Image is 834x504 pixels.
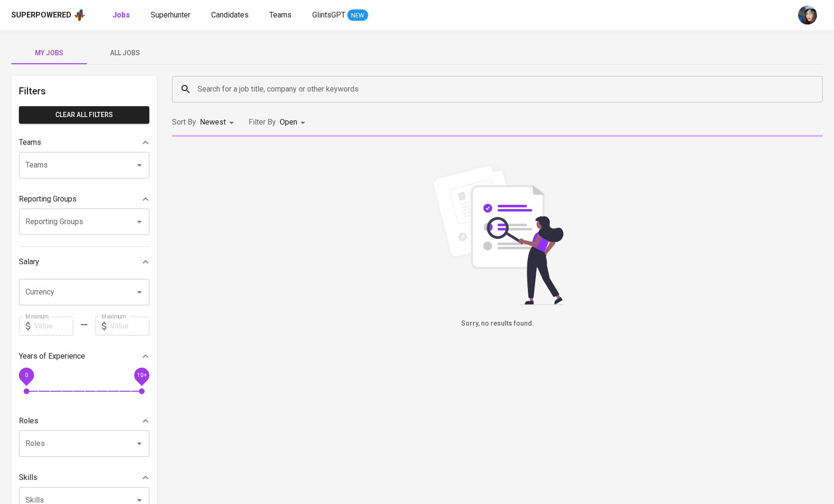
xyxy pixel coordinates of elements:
button: Open [133,159,146,172]
span: Teams [269,10,292,19]
p: Years of Experience [19,351,85,362]
button: Open [133,437,146,450]
span: 0 [25,371,28,378]
input: Value [110,317,149,336]
input: Value [34,317,73,336]
p: Skills [19,472,37,483]
img: diazagista@glints.com [798,6,817,25]
a: Teams [269,9,293,21]
div: Reporting Groups [19,190,149,209]
a: Superhunter [151,9,192,21]
p: Reporting Groups [19,193,77,205]
b: Jobs [112,10,130,19]
span: Candidates [211,10,249,19]
span: All Jobs [93,47,157,59]
span: Open [280,118,297,126]
h6: Sorry, no results found. [172,319,823,329]
span: NEW [347,11,368,20]
span: 10+ [137,371,146,378]
p: Sort By [172,117,196,128]
img: file_searching.svg [427,163,568,305]
div: Years of Experience [19,347,149,366]
a: Jobs [112,9,132,21]
p: Teams [19,137,41,148]
h6: Filters [19,84,149,99]
span: My Jobs [17,47,81,59]
p: Filter By [249,117,276,128]
a: Candidates [211,9,250,21]
a: Superpoweredapp logo [11,8,86,22]
span: Clear All filters [26,109,142,121]
div: Newest [200,114,237,131]
span: GlintsGPT [312,10,345,19]
div: Salary [19,252,149,271]
p: Newest [200,117,226,128]
button: Clear All filters [19,106,149,124]
div: Skills [19,468,149,487]
button: Open [133,215,146,228]
button: Open [133,286,146,299]
span: Superhunter [151,10,190,19]
p: Roles [19,415,38,427]
a: GlintsGPT NEW [312,9,368,21]
div: Superpowered [11,10,71,21]
p: Salary [19,256,39,268]
div: Teams [19,133,149,152]
div: Open [280,114,309,131]
img: app logo [73,8,86,22]
div: Roles [19,412,149,430]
